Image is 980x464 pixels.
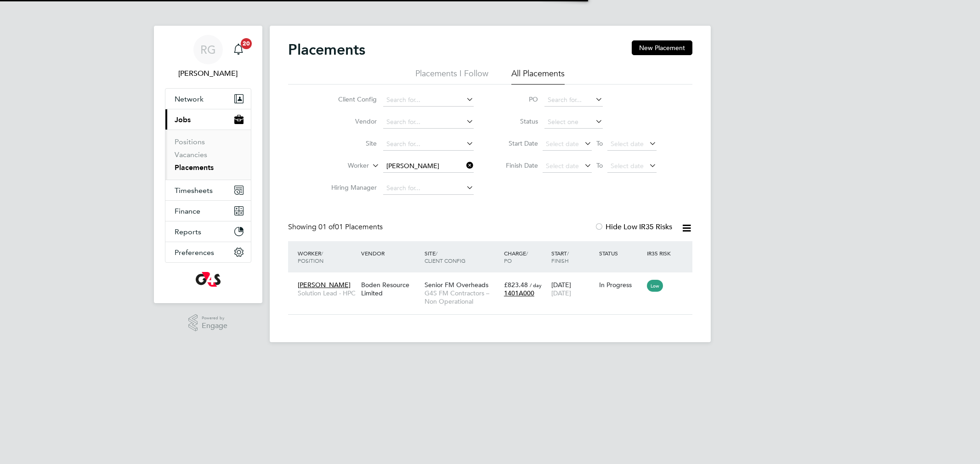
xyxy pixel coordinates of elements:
div: IR35 Risk [645,245,676,261]
span: Powered by [202,314,227,322]
input: Search for... [383,182,474,195]
span: / day [530,282,542,289]
button: New Placement [632,40,692,55]
li: All Placements [511,68,565,85]
div: [DATE] [549,276,597,302]
div: Start [549,245,597,269]
img: g4s-logo-retina.png [196,272,221,287]
label: Client Config [324,95,377,103]
span: Select date [546,162,579,170]
h2: Placements [288,40,365,59]
button: Reports [165,221,251,242]
label: Start Date [497,139,538,147]
span: Select date [546,140,579,148]
label: Finish Date [497,161,538,170]
label: Hide Low IR35 Risks [595,222,672,232]
label: Worker [316,161,369,170]
button: Finance [165,201,251,221]
span: Preferences [175,248,214,257]
div: In Progress [599,281,642,289]
div: Jobs [165,130,251,180]
span: Low [647,280,663,292]
span: / Client Config [425,249,465,264]
input: Search for... [544,94,603,107]
label: PO [497,95,538,103]
span: Solution Lead - HPC [298,289,357,297]
span: 1401A000 [504,289,534,297]
input: Search for... [383,160,474,173]
a: Placements [175,163,214,172]
button: Timesheets [165,180,251,200]
nav: Main navigation [154,26,262,303]
div: Showing [288,222,385,232]
span: RG [200,44,216,56]
span: £823.48 [504,281,528,289]
input: Search for... [383,94,474,107]
label: Status [497,117,538,125]
label: Site [324,139,377,147]
span: Select date [611,140,644,148]
span: Reports [175,227,201,236]
input: Search for... [383,116,474,129]
span: To [594,159,606,171]
div: Charge [502,245,549,269]
span: [PERSON_NAME] [298,281,351,289]
button: Jobs [165,109,251,130]
input: Select one [544,116,603,129]
button: Network [165,89,251,109]
div: Boden Resource Limited [359,276,422,302]
span: Senior FM Overheads [425,281,488,289]
a: Vacancies [175,150,207,159]
a: Positions [175,137,205,146]
input: Search for... [383,138,474,151]
span: Finance [175,207,200,215]
span: Jobs [175,115,191,124]
label: Hiring Manager [324,183,377,192]
span: Network [175,95,204,103]
li: Placements I Follow [415,68,488,85]
span: / Finish [551,249,569,264]
span: Rachel Graham [165,68,251,79]
span: / PO [504,249,528,264]
div: Site [422,245,502,269]
span: 01 Placements [318,222,383,232]
span: 01 of [318,222,335,232]
a: 20 [229,35,248,64]
a: Powered byEngage [188,314,227,332]
div: Vendor [359,245,422,261]
a: [PERSON_NAME]Solution Lead - HPCBoden Resource LimitedSenior FM OverheadsG4S FM Contractors – Non... [295,276,692,283]
span: / Position [298,249,323,264]
label: Vendor [324,117,377,125]
span: To [594,137,606,149]
a: RG[PERSON_NAME] [165,35,251,79]
a: Go to home page [165,272,251,287]
button: Preferences [165,242,251,262]
span: Engage [202,322,227,330]
span: 20 [241,38,252,49]
span: Timesheets [175,186,213,195]
div: Worker [295,245,359,269]
span: Select date [611,162,644,170]
div: Status [597,245,645,261]
span: [DATE] [551,289,571,297]
span: G4S FM Contractors – Non Operational [425,289,499,306]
